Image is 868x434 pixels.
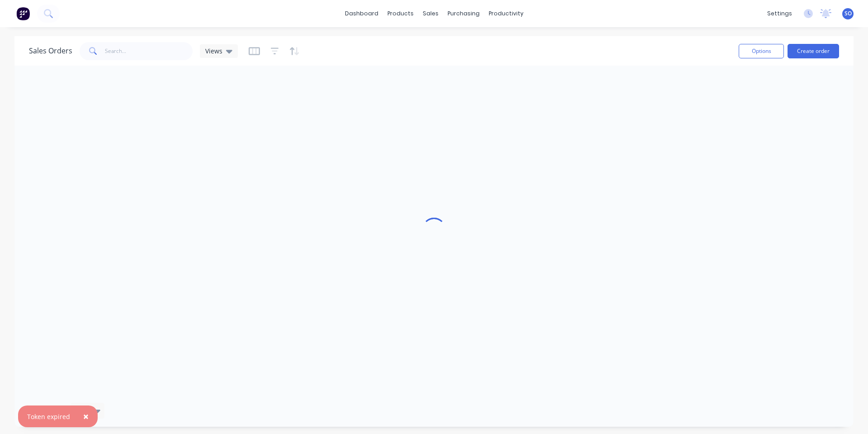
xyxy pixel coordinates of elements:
[763,7,797,20] div: settings
[83,410,89,423] span: ×
[29,47,72,55] h1: Sales Orders
[443,7,484,20] div: purchasing
[484,7,528,20] div: productivity
[418,7,443,20] div: sales
[788,44,839,58] button: Create order
[105,42,193,60] input: Search...
[383,7,418,20] div: products
[205,46,222,56] span: Views
[739,44,784,58] button: Options
[74,405,98,427] button: Close
[16,7,30,20] img: Factory
[844,10,852,18] span: SO
[340,7,383,20] a: dashboard
[27,412,70,421] div: Token expired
